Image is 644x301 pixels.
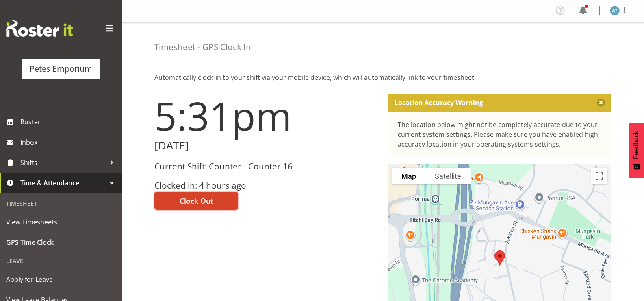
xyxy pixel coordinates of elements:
[629,123,644,178] button: Feedback - Show survey
[20,156,106,169] span: Shifts
[154,192,238,210] button: Clock Out
[610,6,620,15] img: alex-micheal-taniwha5364.jpg
[20,116,118,128] span: Roster
[154,181,378,190] h3: Clocked in: 4 hours ago
[154,139,378,152] h2: [DATE]
[20,177,106,189] span: Time & Attendance
[425,168,471,184] button: Show satellite imagery
[154,73,611,82] p: Automatically clock-in to your shift via your mobile device, which will automatically link to you...
[2,253,120,269] div: Leave
[591,168,607,184] button: Toggle fullscreen view
[180,196,213,206] span: Clock Out
[633,131,640,159] span: Feedback
[2,212,120,232] a: View Timesheets
[398,120,602,149] div: The location below might not be completely accurate due to your current system settings. Please m...
[392,168,425,184] button: Show street map
[20,136,118,148] span: Inbox
[597,99,605,107] button: Close message
[154,42,251,52] h4: Timesheet - GPS Clock In
[30,63,92,75] div: Petes Emporium
[6,216,116,228] span: View Timesheets
[2,195,120,212] div: Timesheet
[154,94,378,138] h1: 5:31pm
[395,99,483,107] p: Location Accuracy Warning
[2,269,120,290] a: Apply for Leave
[6,236,116,248] span: GPS Time Clock
[2,232,120,253] a: GPS Time Clock
[154,162,378,171] h3: Current Shift: Counter - Counter 16
[6,20,73,37] img: Rosterit website logo
[6,273,116,286] span: Apply for Leave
